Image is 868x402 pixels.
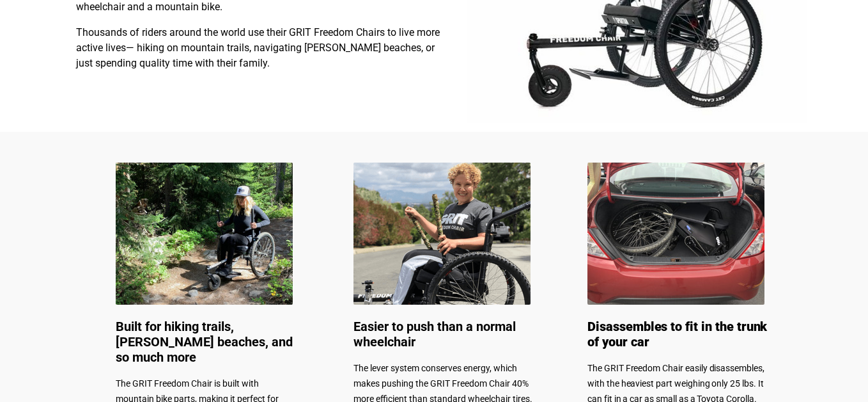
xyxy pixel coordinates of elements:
[45,309,155,334] input: Get more information
[353,319,516,350] span: Easier to push than a normal wheelchair
[116,319,293,365] span: Built for hiking trails, [PERSON_NAME] beaches, and so much more
[76,26,440,69] span: Thousands of riders around the world use their GRIT Freedom Chairs to live more active lives— hik...
[587,319,767,350] span: Disassembles to fit in the trunk of your car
